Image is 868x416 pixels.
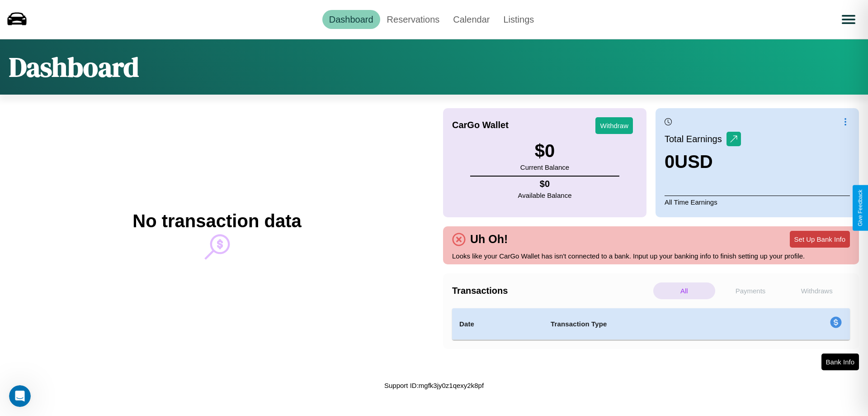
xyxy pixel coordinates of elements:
[518,179,572,189] h4: $ 0
[665,131,726,147] p: Total Earnings
[452,286,651,296] h4: Transactions
[551,319,756,330] h4: Transaction Type
[446,10,496,29] a: Calendar
[520,161,569,173] p: Current Balance
[653,282,715,299] p: All
[496,10,541,29] a: Listings
[836,7,861,32] button: Open menu
[322,10,380,29] a: Dashboard
[520,141,569,161] h3: $ 0
[452,250,850,262] p: Looks like your CarGo Wallet has isn't connected to a bank. Input up your banking info to finish ...
[857,190,863,226] div: Give Feedback
[665,152,741,172] h3: 0 USD
[452,308,850,340] table: simple table
[384,379,484,392] p: Support ID: mgfk3jy0z1qexy2k8pf
[595,117,633,134] button: Withdraw
[132,211,301,231] h2: No transaction data
[821,354,859,370] button: Bank Info
[9,48,139,86] h1: Dashboard
[466,233,512,246] h4: Uh Oh!
[9,385,31,407] iframe: Intercom live chat
[790,231,850,248] button: Set Up Bank Info
[452,120,509,130] h4: CarGo Wallet
[786,282,848,299] p: Withdraws
[459,319,536,330] h4: Date
[518,189,572,201] p: Available Balance
[380,10,447,29] a: Reservations
[720,282,782,299] p: Payments
[665,196,850,208] p: All Time Earnings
